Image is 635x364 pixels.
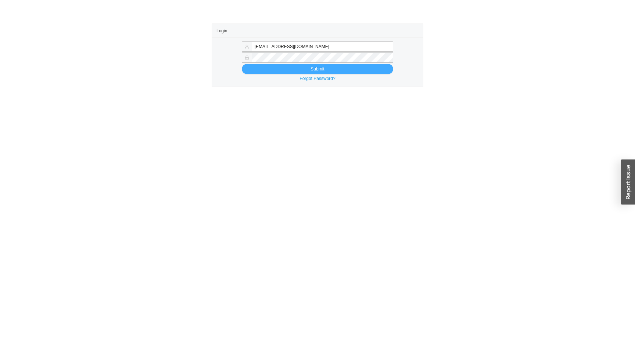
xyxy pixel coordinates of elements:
span: lock [245,55,249,60]
span: user [245,44,249,49]
button: Submit [242,64,393,74]
div: Login [216,24,419,37]
span: Submit [311,65,324,73]
input: Email [252,41,393,52]
a: Forgot Password? [299,76,335,81]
